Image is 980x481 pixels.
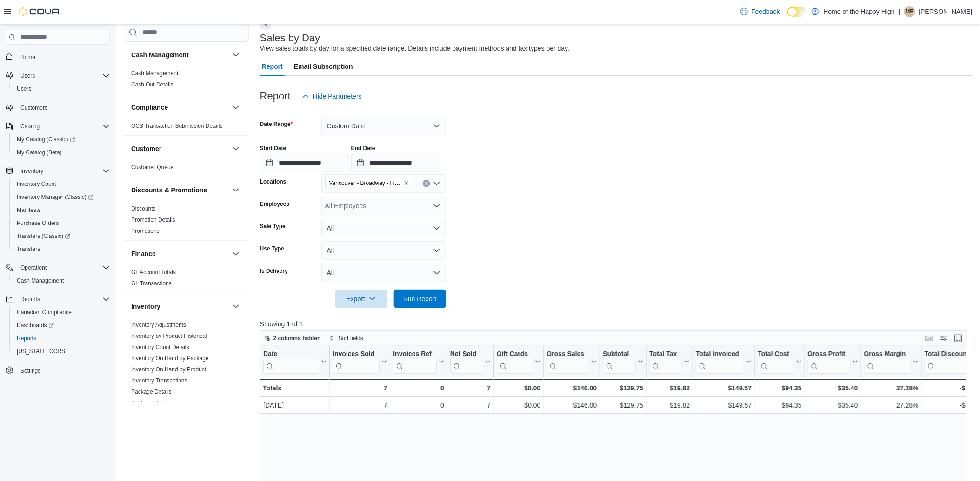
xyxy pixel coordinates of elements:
span: Inventory Count Details [131,343,189,351]
span: My Catalog (Classic) [17,136,75,143]
div: $19.82 [649,400,690,411]
span: Run Report [403,294,437,303]
button: All [321,219,446,237]
span: Inventory by Product Historical [131,332,207,340]
button: Net Sold [450,349,490,373]
a: Inventory On Hand by Package [131,355,209,362]
div: $146.00 [547,400,597,411]
img: Cova [19,7,60,16]
a: Manifests [13,204,44,216]
a: Inventory Count Details [131,344,189,350]
a: Dashboards [13,320,58,331]
button: Reports [17,294,44,305]
a: Customers [17,102,51,113]
button: Hide Parameters [298,87,366,105]
div: 27.28% [864,382,918,394]
button: [US_STATE] CCRS [9,345,113,358]
span: GL Account Totals [131,269,176,276]
a: Package History [131,400,172,406]
button: Inventory [131,302,228,311]
button: Settings [2,363,113,377]
button: Compliance [131,103,228,112]
div: $19.82 [649,382,690,394]
span: Dashboards [17,322,54,329]
span: Customer Queue [131,164,173,171]
input: Press the down key to open a popover containing a calendar. [260,154,349,172]
h3: Sales by Day [260,33,320,44]
button: Cash Management [131,50,228,59]
span: Purchase Orders [17,219,59,227]
button: Users [2,69,113,82]
span: Inventory Manager (Classic) [17,193,93,201]
div: Total Tax [649,349,682,358]
div: $35.40 [808,382,858,394]
span: Operations [17,262,110,273]
div: Date [263,349,319,373]
div: Gross Margin [864,349,911,373]
div: 0 [393,382,444,394]
span: Purchase Orders [13,217,110,229]
button: Cash Management [230,49,241,60]
div: Total Invoiced [696,349,744,358]
span: Washington CCRS [13,346,110,357]
div: Total Cost [758,349,794,373]
button: Custom Date [321,117,446,135]
a: Purchase Orders [13,217,63,229]
div: Date [263,349,319,358]
span: Settings [20,367,40,375]
a: Discounts [131,205,156,212]
div: Gift Card Sales [496,349,533,373]
a: Transfers (Classic) [13,231,74,242]
div: Madison Falletta [904,6,915,17]
div: Total Discount [925,349,974,373]
button: Subtotal [603,349,643,373]
span: Operations [20,264,48,271]
button: Display options [938,333,949,344]
button: Catalog [2,120,113,133]
div: Total Cost [758,349,794,358]
a: Dashboards [9,319,113,332]
input: Press the down key to open a popover containing a calendar. [351,154,440,172]
a: Canadian Compliance [13,307,75,318]
span: Manifests [13,204,110,216]
span: Vancouver - Broadway - Fire & Flower [325,178,413,188]
button: Invoices Sold [333,349,387,373]
span: Promotions [131,227,160,235]
span: Dark Mode [787,17,788,17]
button: Total Cost [758,349,801,373]
div: Gross Sales [547,349,589,373]
a: Users [13,83,35,94]
div: Total Tax [649,349,682,373]
a: Promotion Details [131,217,175,223]
button: Compliance [230,102,241,113]
button: Invoices Ref [393,349,444,373]
button: Customer [230,143,241,154]
span: Transfers (Classic) [13,231,110,242]
p: Showing 1 of 1 [260,319,973,329]
span: Cash Management [13,275,110,286]
a: OCS Transaction Submission Details [131,123,223,129]
button: Finance [230,248,241,259]
h3: Customer [131,144,161,153]
span: Package Details [131,388,172,395]
span: Cash Management [17,277,64,284]
div: 0 [393,400,444,411]
button: Open list of options [433,202,440,210]
a: Inventory Adjustments [131,322,186,328]
div: Gross Margin [864,349,911,358]
p: | [899,6,900,17]
div: $35.40 [808,400,858,411]
span: Cash Out Details [131,81,173,88]
button: All [321,264,446,282]
a: [US_STATE] CCRS [13,346,69,357]
span: Email Subscription [294,57,353,76]
div: Invoices Ref [393,349,436,373]
a: Package Details [131,389,172,395]
span: Inventory [17,165,110,177]
button: Clear input [423,180,430,187]
div: $129.75 [603,382,643,394]
label: Employees [260,200,289,208]
div: Invoices Sold [333,349,380,373]
span: Transfers [17,245,40,253]
button: Inventory [2,165,113,178]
